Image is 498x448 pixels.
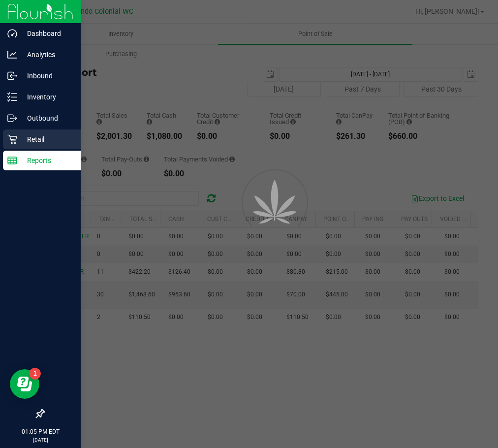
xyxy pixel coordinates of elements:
[4,427,76,436] p: 01:05 PM EDT
[10,369,39,399] iframe: Resource center
[7,29,17,38] inline-svg: Dashboard
[17,28,76,39] p: Dashboard
[7,113,17,123] inline-svg: Outbound
[17,70,76,82] p: Inbound
[7,134,17,144] inline-svg: Retail
[4,436,76,444] p: [DATE]
[7,156,17,165] inline-svg: Reports
[17,133,76,145] p: Retail
[7,92,17,102] inline-svg: Inventory
[17,155,76,166] p: Reports
[7,50,17,60] inline-svg: Analytics
[17,91,76,103] p: Inventory
[29,368,41,380] iframe: Resource center unread badge
[7,71,17,81] inline-svg: Inbound
[17,112,76,124] p: Outbound
[17,49,76,61] p: Analytics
